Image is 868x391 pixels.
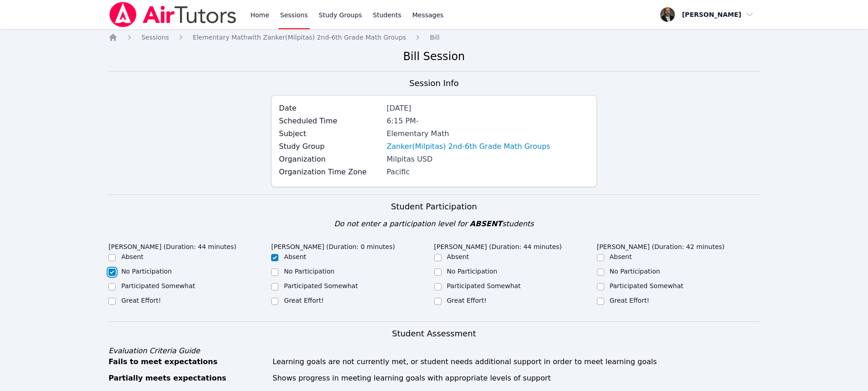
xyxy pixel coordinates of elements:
div: Elementary Math [386,128,589,139]
label: Absent [447,253,469,260]
span: Messages [412,10,444,20]
label: Subject [279,128,381,139]
div: Fails to meet expectations [108,356,267,367]
label: Scheduled Time [279,116,381,127]
span: Bill [430,34,439,41]
h3: Student Participation [108,200,760,213]
label: Great Effort! [610,297,649,304]
label: No Participation [447,268,498,275]
label: Participated Somewhat [610,282,683,289]
span: ABSENT [470,219,502,228]
nav: Breadcrumb [108,33,760,42]
a: Bill [430,33,439,42]
div: [DATE] [386,103,589,114]
label: Great Effort! [284,297,324,304]
div: Partially meets expectations [108,373,267,384]
a: Elementary Mathwith Zanker(Milpitas) 2nd-6th Grade Math Groups [193,33,406,42]
h3: Session Info [409,77,458,90]
legend: [PERSON_NAME] (Duration: 42 minutes) [597,239,725,252]
div: Shows progress in meeting learning goals with appropriate levels of support [272,373,760,384]
span: Elementary Math with Zanker(Milpitas) 2nd-6th Grade Math Groups [193,34,406,41]
img: Air Tutors [108,2,237,27]
div: 6:15 PM - [386,116,589,127]
label: Study Group [279,141,381,152]
label: Date [279,103,381,114]
legend: [PERSON_NAME] (Duration: 44 minutes) [108,239,236,252]
legend: [PERSON_NAME] (Duration: 0 minutes) [271,239,395,252]
h3: Student Assessment [108,327,760,340]
label: Participated Somewhat [447,282,521,289]
label: No Participation [121,268,172,275]
label: Great Effort! [447,297,487,304]
label: Organization [279,154,381,165]
label: No Participation [610,268,660,275]
label: No Participation [284,268,334,275]
a: Sessions [141,33,169,42]
label: Absent [284,253,306,260]
label: Participated Somewhat [121,282,195,289]
div: Pacific [386,167,589,178]
div: Milpitas USD [386,154,589,165]
label: Organization Time Zone [279,167,381,178]
div: Evaluation Criteria Guide [108,345,760,356]
a: Zanker(Milpitas) 2nd-6th Grade Math Groups [386,141,550,152]
div: Do not enter a participation level for students [108,218,760,229]
span: Sessions [141,34,169,41]
label: Participated Somewhat [284,282,358,289]
label: Absent [121,253,144,260]
legend: [PERSON_NAME] (Duration: 44 minutes) [434,239,562,252]
label: Absent [610,253,632,260]
label: Great Effort! [121,297,161,304]
h2: Bill Session [108,49,760,64]
div: Learning goals are not currently met, or student needs additional support in order to meet learni... [272,356,760,367]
